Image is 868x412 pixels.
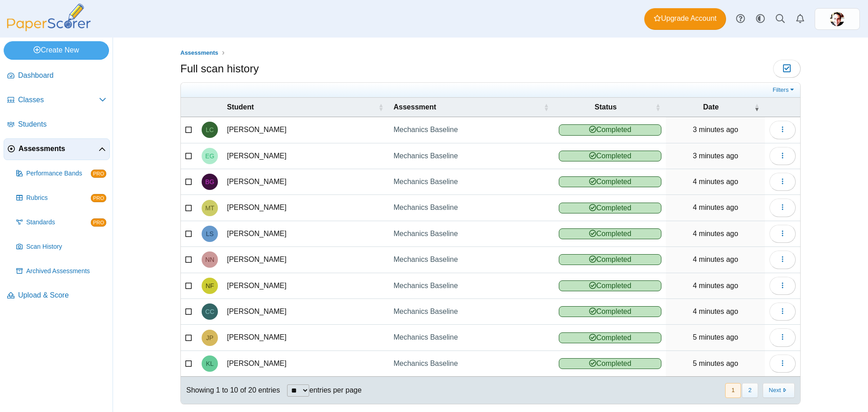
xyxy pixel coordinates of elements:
button: Next [763,383,795,398]
a: ps.1TMz155yTUve2V4S [815,8,860,30]
span: Completed [559,306,661,317]
time: Aug 28, 2025 at 10:36 AM [693,360,738,367]
td: [PERSON_NAME] [222,117,389,143]
span: Rubrics [26,194,91,203]
span: Completed [559,358,661,369]
span: Completed [559,280,661,291]
a: Upload & Score [4,285,110,307]
a: Mechanics Baseline [389,351,554,376]
time: Aug 28, 2025 at 10:37 AM [693,204,738,211]
span: Nhien Nguyen [205,256,214,263]
a: Performance Bands PRO [13,163,110,185]
nav: pagination [724,383,795,398]
a: Mechanics Baseline [389,247,554,272]
span: Status [594,103,617,111]
a: Filters [770,85,798,95]
span: Mahdi Tajdi [205,205,214,211]
a: Rubrics PRO [13,187,110,209]
td: [PERSON_NAME] [222,299,389,325]
a: Classes [4,90,110,111]
span: Lucas Casagrande [206,127,214,133]
a: Mechanics Baseline [389,143,554,169]
span: Completed [559,228,661,239]
span: Standards [26,218,91,227]
a: Mechanics Baseline [389,273,554,298]
a: Alerts [790,9,810,29]
a: Mechanics Baseline [389,169,554,194]
span: Upload & Score [18,290,106,300]
span: Completed [559,151,661,161]
a: Mechanics Baseline [389,299,554,324]
span: Assessments [19,144,99,154]
td: [PERSON_NAME] [222,351,389,377]
a: PaperScorer [4,25,94,33]
h1: Full scan history [180,61,259,76]
span: Dashboard [18,71,106,81]
time: Aug 28, 2025 at 10:37 AM [693,152,738,160]
span: Assessments [180,49,218,56]
button: 1 [725,383,741,398]
span: Completed [559,124,661,135]
a: Scan History [13,236,110,258]
span: PRO [91,194,106,202]
span: Student : Activate to sort [378,98,383,117]
td: [PERSON_NAME] [222,247,389,273]
td: [PERSON_NAME] [222,195,389,221]
span: Date [703,103,719,111]
time: Aug 28, 2025 at 10:37 AM [693,230,738,237]
a: Archived Assessments [13,260,110,282]
span: Kyle Leite-Amaral [206,360,213,367]
span: Completed [559,203,661,213]
a: Mechanics Baseline [389,117,554,142]
a: Mechanics Baseline [389,221,554,246]
span: Upgrade Account [654,14,717,24]
span: Status : Activate to sort [655,98,660,117]
time: Aug 28, 2025 at 10:36 AM [693,333,738,341]
span: Scan History [26,242,106,251]
span: PRO [91,218,106,227]
a: Mechanics Baseline [389,325,554,350]
time: Aug 28, 2025 at 10:36 AM [693,282,738,289]
td: [PERSON_NAME] [222,221,389,247]
a: Create New [4,41,109,59]
span: Elijah Ginzburg [205,153,214,159]
span: Archived Assessments [26,267,106,276]
td: [PERSON_NAME] [222,169,389,195]
time: Aug 28, 2025 at 10:37 AM [693,178,738,185]
td: [PERSON_NAME] [222,143,389,169]
img: PaperScorer [4,4,94,31]
a: Assessments [4,138,110,160]
td: [PERSON_NAME] [222,273,389,299]
span: Date : Activate to remove sorting [754,98,759,117]
span: Chloe Caterson [205,308,214,315]
span: Nicholas Fernandes [206,283,214,289]
a: Upgrade Account [644,8,726,30]
a: Dashboard [4,65,110,87]
div: Showing 1 to 10 of 20 entries [181,377,280,404]
span: Performance Bands [26,169,91,178]
span: Jai Patel [206,335,213,341]
time: Aug 28, 2025 at 10:37 AM [693,256,738,263]
span: Student [227,103,254,111]
a: Mechanics Baseline [389,195,554,220]
a: Students [4,114,110,136]
span: Assessment [393,103,436,111]
span: Luke Stubbs [206,231,213,237]
span: PRO [91,170,106,178]
time: Aug 28, 2025 at 10:38 AM [693,126,738,133]
span: Completed [559,254,661,265]
span: Benjamin Goldvasser [205,179,214,185]
a: Standards PRO [13,212,110,233]
img: ps.1TMz155yTUve2V4S [830,12,844,26]
time: Aug 28, 2025 at 10:36 AM [693,308,738,315]
span: Classes [18,95,99,105]
span: Peter Erbland [830,12,844,26]
span: Completed [559,176,661,187]
span: Assessment : Activate to sort [543,98,549,117]
td: [PERSON_NAME] [222,325,389,350]
button: 2 [742,383,758,398]
a: Assessments [178,47,221,59]
span: Completed [559,332,661,343]
span: Students [18,119,106,129]
label: entries per page [309,386,362,394]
